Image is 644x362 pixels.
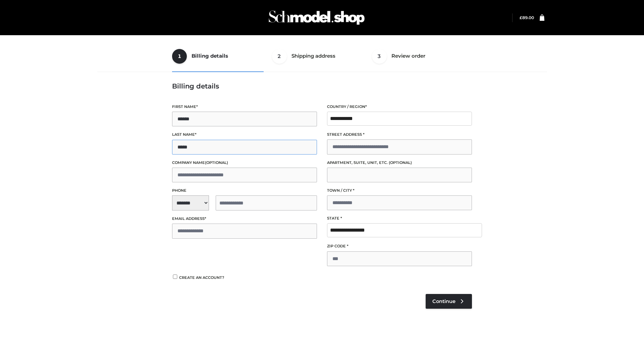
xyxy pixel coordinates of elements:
span: £ [520,15,522,20]
label: State [327,215,472,222]
label: Country / Region [327,104,472,110]
a: £89.00 [520,15,534,20]
label: First name [172,104,317,110]
a: Continue [426,294,472,309]
label: Phone [172,187,317,194]
img: Schmodel Admin 964 [266,4,367,31]
h3: Billing details [172,82,472,90]
bdi: 89.00 [520,15,534,20]
label: Town / City [327,187,472,194]
label: Company name [172,160,317,166]
label: Apartment, suite, unit, etc. [327,160,472,166]
input: Create an account? [172,275,178,279]
span: Create an account? [179,275,224,280]
label: Street address [327,131,472,138]
label: Last name [172,131,317,138]
span: (optional) [389,160,412,165]
span: (optional) [205,160,228,165]
label: ZIP Code [327,243,472,249]
span: Continue [432,298,455,304]
label: Email address [172,216,317,222]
